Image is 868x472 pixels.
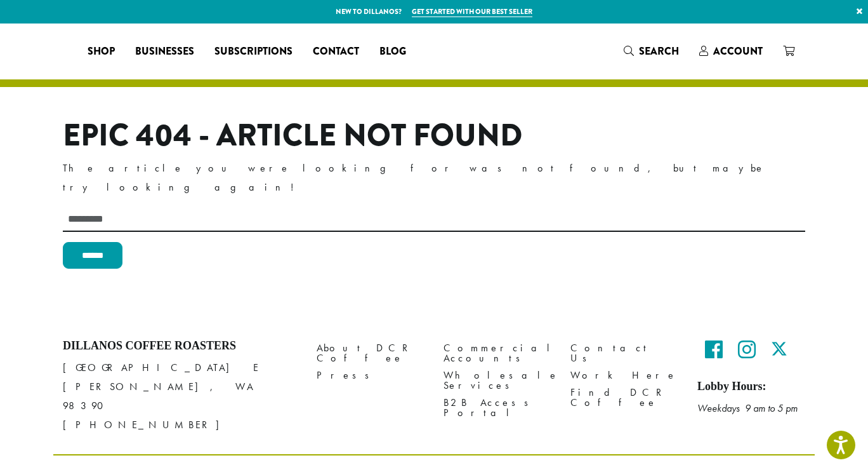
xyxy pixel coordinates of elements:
[444,367,551,394] a: Wholesale Services
[444,339,551,367] a: Commercial Accounts
[317,339,424,367] a: About DCR Coffee
[570,384,678,412] a: Find DCR Coffee
[614,41,689,62] a: Search
[697,401,798,415] em: Weekdays 9 am to 5 pm
[444,394,551,422] a: B2B Access Portal
[697,380,805,394] h5: Lobby Hours:
[135,44,194,60] span: Businesses
[412,6,532,17] a: Get started with our best seller
[639,44,679,58] span: Search
[214,44,293,60] span: Subscriptions
[63,118,805,154] h1: Epic 404 - Article Not Found
[379,44,406,60] span: Blog
[88,44,115,60] span: Shop
[713,44,763,58] span: Account
[570,339,678,367] a: Contact Us
[313,44,359,60] span: Contact
[77,41,125,62] a: Shop
[63,339,298,353] h4: Dillanos Coffee Roasters
[63,159,805,197] p: The article you were looking for was not found, but maybe try looking again!
[63,358,298,435] p: [GEOGRAPHIC_DATA] E [PERSON_NAME], WA 98390 [PHONE_NUMBER]
[317,367,424,384] a: Press
[570,367,678,384] a: Work Here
